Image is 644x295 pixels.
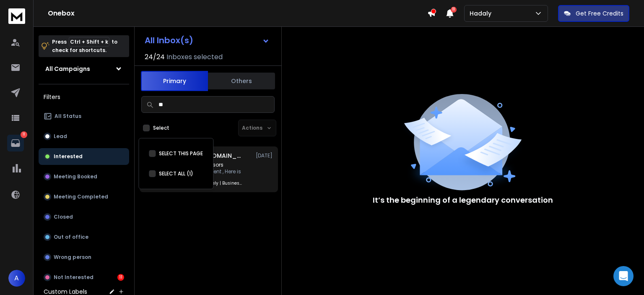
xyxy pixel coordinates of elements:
button: Meeting Booked [39,168,129,185]
p: Hadaly | Business Advisors and M&A [203,180,243,186]
button: Wrong person [39,249,129,266]
div: 11 [117,274,124,281]
button: Others [208,72,275,90]
button: Not Interested11 [39,269,129,286]
p: Lead [54,133,67,140]
button: Meeting Completed [39,188,129,205]
p: Closed [54,214,73,220]
button: All Campaigns [39,60,129,77]
button: All Inbox(s) [138,32,276,49]
div: Open Intercom Messenger [613,266,634,286]
label: SELECT THIS PAGE [159,150,203,157]
h3: Filters [39,91,129,103]
p: Meeting Completed [54,193,108,200]
button: Get Free Credits [558,5,629,22]
button: Primary [141,71,208,91]
h1: All Campaigns [45,65,90,73]
p: Not Interested [54,274,93,281]
h1: Onebox [48,8,427,18]
button: Interested [39,148,129,165]
p: [DATE] [256,152,275,159]
button: Closed [39,209,129,225]
p: Out of office [54,234,88,240]
span: Ctrl + Shift + k [69,37,109,47]
p: All Status [55,113,81,120]
button: Lead [39,128,129,145]
button: A [8,270,25,287]
a: 11 [7,135,24,151]
label: SELECT ALL (1) [159,170,193,177]
h3: Inboxes selected [166,52,223,62]
button: All Status [39,108,129,125]
p: Get Free Credits [576,9,623,18]
p: Hadaly [470,9,495,18]
p: Wrong person [54,254,91,261]
span: 11 [451,7,457,13]
button: Out of office [39,229,129,245]
img: logo [8,8,25,24]
p: 11 [21,131,27,138]
p: It’s the beginning of a legendary conversation [373,194,553,206]
p: Meeting Booked [54,173,97,180]
span: 24 / 24 [145,52,165,62]
label: Select [153,125,169,131]
h1: All Inbox(s) [145,36,193,44]
p: Interested [54,153,83,160]
p: Press to check for shortcuts. [52,38,117,55]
